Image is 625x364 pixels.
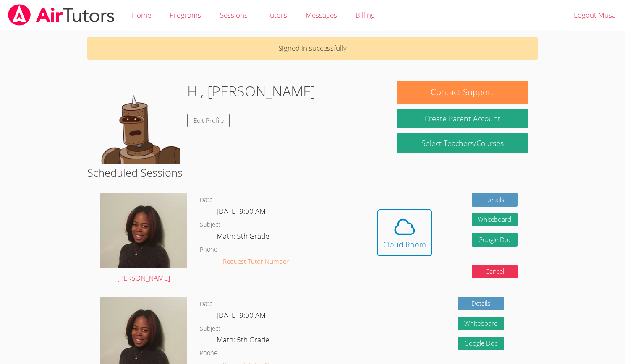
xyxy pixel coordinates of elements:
button: Contact Support [397,81,528,104]
span: Messages [306,10,337,20]
dt: Subject [200,220,220,230]
a: Google Doc [472,233,518,247]
button: Whiteboard [458,317,504,330]
img: airtutors_banner-c4298cdbf04f3fff15de1276eac7730deb9818008684d7c2e4769d2f7ddbe033.png [7,4,115,26]
div: Cloud Room [383,239,426,250]
p: Signed in successfully [87,37,537,60]
h1: Hi, [PERSON_NAME] [187,81,316,102]
button: Cancel [472,265,518,279]
a: [PERSON_NAME] [100,193,187,284]
dt: Phone [200,244,217,255]
a: Details [458,297,504,311]
dd: Math: 5th Grade [217,334,271,348]
dt: Date [200,195,213,205]
a: Google Doc [458,337,504,351]
dd: Math: 5th Grade [217,230,271,244]
h2: Scheduled Sessions [87,164,537,180]
button: Whiteboard [472,213,518,227]
span: [DATE] 9:00 AM [217,310,266,320]
button: Cloud Room [377,209,432,256]
button: Create Parent Account [397,109,528,128]
a: Select Teachers/Courses [397,133,528,153]
img: kiyah_headshot.jpg [100,193,187,268]
span: Request Tutor Number [223,258,289,265]
a: Details [472,193,518,207]
dt: Phone [200,348,217,359]
img: default.png [97,81,180,164]
dt: Date [200,299,213,309]
span: [DATE] 9:00 AM [217,206,266,216]
dt: Subject [200,324,220,334]
a: Edit Profile [187,114,230,127]
button: Request Tutor Number [217,255,295,268]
